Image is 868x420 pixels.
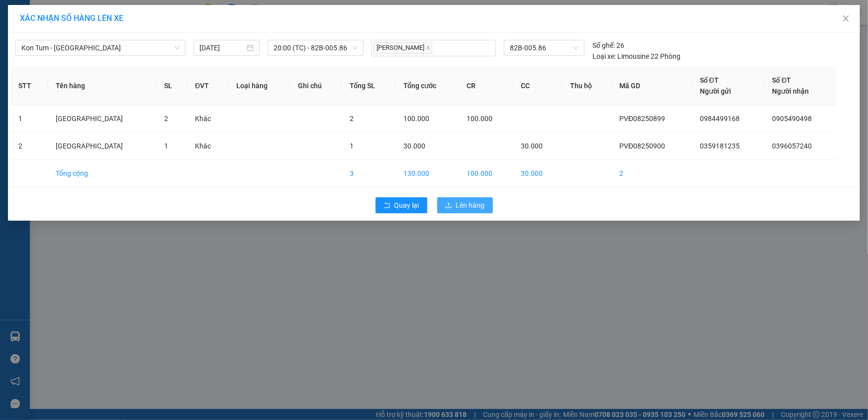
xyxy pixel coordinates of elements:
td: 100.000 [459,160,513,187]
div: 100.000 [7,52,91,64]
span: Số ĐT [772,76,791,84]
td: Khác [187,105,228,133]
th: Tổng cước [395,67,459,105]
span: 2 [350,115,354,123]
th: Tổng SL [342,67,395,105]
td: Tổng cộng [48,160,156,187]
div: 26 [592,40,624,51]
th: SL [156,67,187,105]
span: Người nhận [772,87,809,95]
span: Loại xe: [592,51,616,62]
span: Nhận: [96,9,119,20]
span: PVĐ08250899 [619,115,665,123]
span: Gửi: [8,9,24,20]
span: Người gửi [700,87,731,95]
td: 1 [10,105,48,133]
span: 1 [350,142,354,150]
th: Tên hàng [48,67,156,105]
th: CR [459,67,513,105]
span: 100.000 [403,115,429,123]
div: BX [PERSON_NAME] [8,8,89,32]
th: CC [513,67,563,105]
button: uploadLên hàng [437,197,493,213]
td: 3 [342,160,395,187]
td: 2 [10,133,48,160]
span: rollback [384,202,390,210]
span: 30.000 [521,142,543,150]
button: rollbackQuay lại [376,197,427,213]
td: [GEOGRAPHIC_DATA] [48,133,156,160]
th: Loại hàng [228,67,290,105]
span: PVĐ08250900 [619,142,665,150]
input: 13/08/2025 [199,42,245,53]
span: 1 [164,142,168,150]
span: 2 [164,115,168,123]
span: Kon Tum - Đà Nẵng [21,40,180,55]
span: Lên hàng [456,200,485,211]
span: 0359181235 [700,142,740,150]
th: Mã GD [611,67,691,105]
span: 0905490498 [772,115,812,123]
th: ĐVT [187,67,228,105]
span: CR : [7,53,23,64]
span: 82B-005.86 [510,40,579,55]
div: 0984499168 [8,32,89,46]
th: STT [10,67,48,105]
td: [GEOGRAPHIC_DATA] [48,105,156,133]
span: upload [445,202,452,210]
td: 30.000 [513,160,563,187]
span: 20:00 (TC) - 82B-005.86 [274,40,358,55]
span: 0396057240 [772,142,812,150]
span: 0984499168 [700,115,740,123]
td: 130.000 [395,160,459,187]
span: close [842,14,850,22]
div: Limousine 22 Phòng [592,51,680,62]
td: Khác [187,133,228,160]
span: [PERSON_NAME] [374,42,432,54]
div: 0905490498 [96,32,198,46]
span: 100.000 [467,115,492,123]
button: Close [832,5,860,33]
span: Số ĐT [700,76,719,84]
span: XÁC NHẬN SỐ HÀNG LÊN XE [20,13,123,23]
span: 30.000 [403,142,425,150]
th: Ghi chú [290,67,342,105]
div: Tên hàng: [GEOGRAPHIC_DATA] ( : 2 ) [8,70,198,95]
span: Quay lại [394,200,419,211]
span: Số ghế: [592,40,615,51]
span: close [426,45,431,50]
div: VP [GEOGRAPHIC_DATA] [96,8,198,32]
th: Thu hộ [563,67,612,105]
td: 2 [611,160,691,187]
